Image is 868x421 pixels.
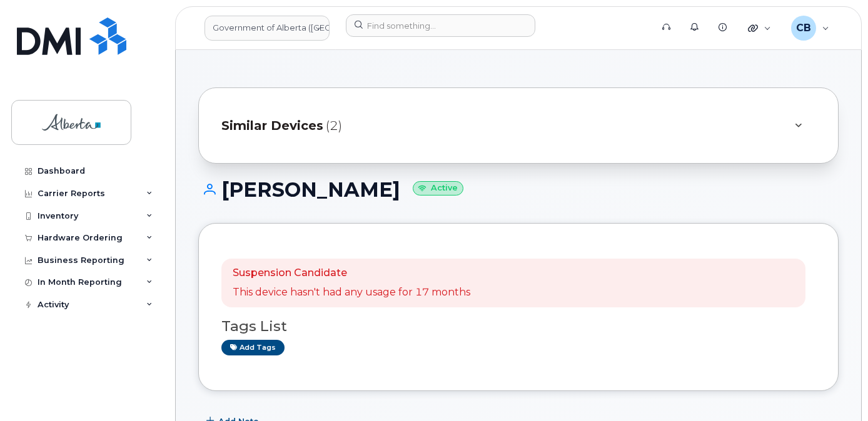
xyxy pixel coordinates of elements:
small: Active [413,181,463,196]
span: Similar Devices [221,117,323,135]
h3: Tags List [221,319,815,334]
p: This device hasn't had any usage for 17 months [233,285,470,300]
a: Add tags [221,340,285,355]
span: (2) [326,117,342,135]
h1: [PERSON_NAME] [198,179,839,201]
p: Suspension Candidate [233,266,470,280]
